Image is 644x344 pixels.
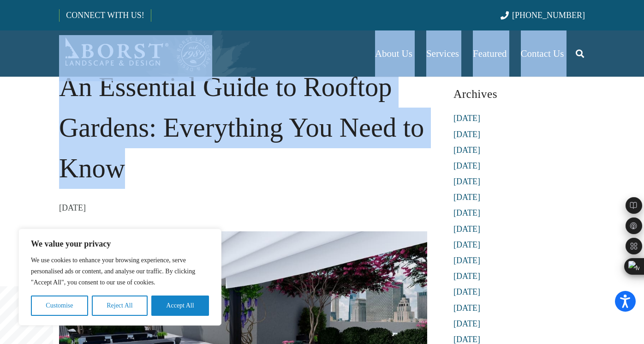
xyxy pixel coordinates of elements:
button: Reject All [92,296,148,316]
a: Search [571,42,589,65]
button: Customise [31,296,88,316]
a: [DATE] [453,319,480,328]
p: We use cookies to enhance your browsing experience, serve personalised ads or content, and analys... [31,255,209,288]
span: Services [426,48,459,59]
a: Featured [466,30,513,77]
h1: An Essential Guide to Rooftop Gardens: Everything You Need to Know [59,67,427,188]
a: Borst-Logo [59,35,212,72]
p: We value your privacy [31,238,209,249]
button: Accept All [151,296,209,316]
a: [DATE] [453,130,480,139]
a: [DATE] [453,177,480,186]
a: About Us [368,30,419,77]
a: [DATE] [453,303,480,313]
a: [DATE] [453,287,480,296]
span: [PHONE_NUMBER] [512,11,585,20]
a: [DATE] [453,145,480,155]
a: CONNECT WITH US! [60,4,150,26]
a: Contact Us [514,30,571,77]
a: Services [419,30,466,77]
a: [DATE] [453,335,480,344]
a: [DATE] [453,272,480,281]
a: [DATE] [453,224,480,234]
a: [DATE] [453,256,480,265]
span: About Us [375,48,412,59]
a: [DATE] [453,208,480,217]
span: Featured [473,48,507,59]
div: We value your privacy [18,229,221,326]
a: [DATE] [453,193,480,202]
h3: Archives [453,84,585,104]
a: [PHONE_NUMBER] [501,11,585,20]
span: Contact Us [521,48,564,59]
a: [DATE] [453,114,480,123]
a: [DATE] [453,240,480,249]
time: 12 September 2024 at 14:19:17 America/New_York [59,201,86,215]
a: [DATE] [453,161,480,170]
